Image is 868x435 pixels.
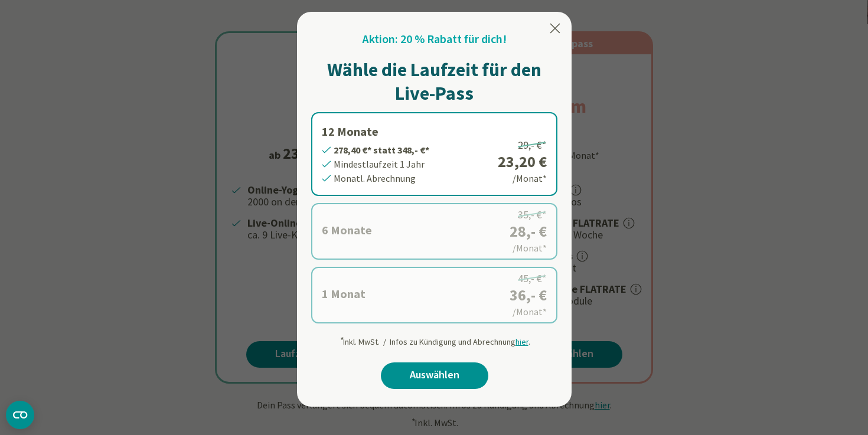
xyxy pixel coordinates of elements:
[363,31,507,48] h2: Aktion: 20 % Rabatt für dich!
[339,331,530,348] div: Inkl. MwSt. / Infos zu Kündigung und Abrechnung .
[515,336,528,347] span: hier
[6,401,34,429] button: CMP-Widget öffnen
[381,362,488,389] a: Auswählen
[311,58,557,105] h1: Wähle die Laufzeit für den Live-Pass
